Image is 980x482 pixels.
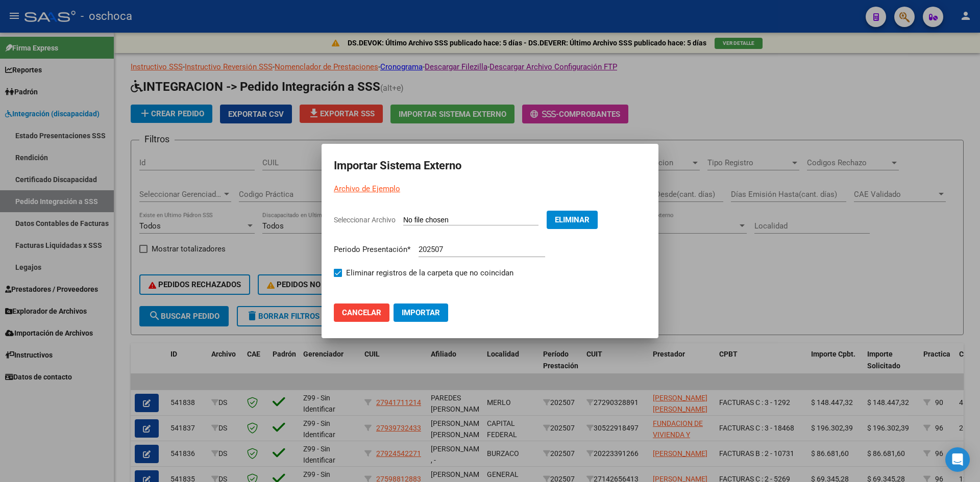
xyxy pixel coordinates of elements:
[334,303,389,322] button: Cancelar
[334,245,410,254] span: Periodo Presentación
[402,308,440,317] span: Importar
[555,215,590,224] span: Eliminar
[342,308,381,317] span: Cancelar
[394,303,448,322] button: Importar
[334,156,646,175] h2: Importar Sistema Externo
[945,447,970,472] div: Open Intercom Messenger
[346,267,513,279] span: Eliminar registros de la carpeta que no coincidan
[547,211,598,229] button: Eliminar
[334,216,396,224] span: Seleccionar Archivo
[334,184,400,193] a: Archivo de Ejemplo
